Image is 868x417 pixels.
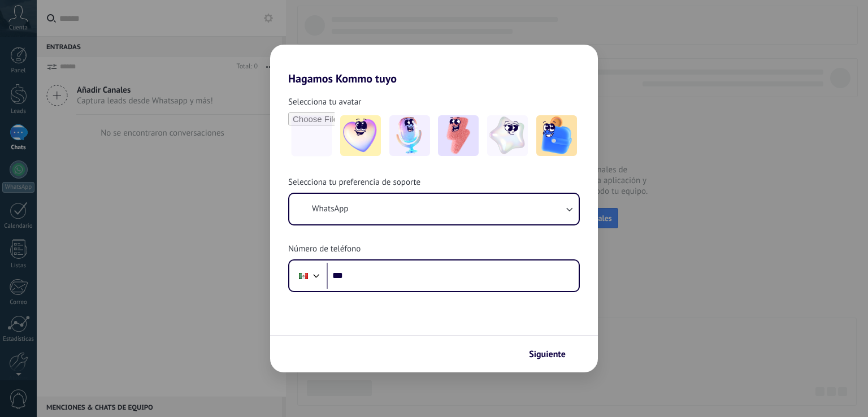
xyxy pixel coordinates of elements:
[340,115,381,156] img: -1.jpeg
[389,115,430,156] img: -2.jpeg
[288,97,361,108] span: Selecciona tu avatar
[293,264,314,288] div: Mexico: + 52
[289,194,579,224] button: WhatsApp
[524,345,581,364] button: Siguiente
[487,115,528,156] img: -4.jpeg
[536,115,577,156] img: -5.jpeg
[312,203,348,215] span: WhatsApp
[529,350,566,358] span: Siguiente
[270,45,598,85] h2: Hagamos Kommo tuyo
[288,244,361,255] span: Número de teléfono
[438,115,479,156] img: -3.jpeg
[288,177,420,188] span: Selecciona tu preferencia de soporte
